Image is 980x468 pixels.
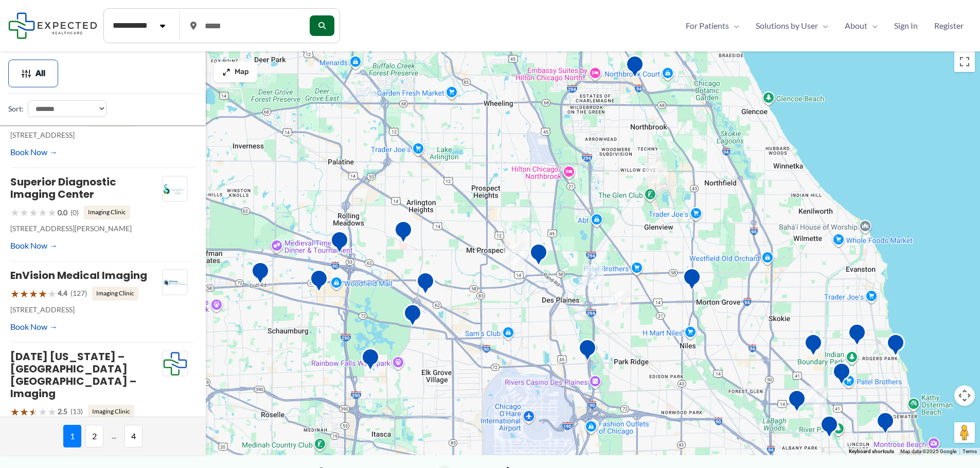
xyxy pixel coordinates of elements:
[604,287,634,317] div: 2
[247,257,274,292] div: Ascension Illinois &#8211; Health Center Schaumburg &#8211; Imaging
[20,203,29,222] span: ★
[578,260,608,290] div: 2
[954,51,975,72] button: Toggle fullscreen view
[214,62,257,82] button: Map
[38,402,47,421] span: ★
[85,425,103,447] span: 2
[845,18,867,33] span: About
[63,425,81,447] span: 1
[10,303,162,316] p: [STREET_ADDRESS]
[954,385,975,406] button: Map camera controls
[621,51,648,85] div: Upright MRI of Deerfield &#8211; Open, Stand Up MRI
[88,405,134,418] span: Imaging Clinic
[29,203,38,222] span: ★
[8,102,24,116] label: Sort:
[801,382,831,411] div: 4
[163,176,187,202] img: Superior Diagnostic Imaging Center
[399,299,426,334] div: Bright Light Medical Imaging
[10,222,162,235] p: [STREET_ADDRESS][PERSON_NAME]
[679,264,705,298] div: 3T Imaging of Morton Grove
[29,284,38,303] span: ★
[10,203,20,222] span: ★
[47,402,57,421] span: ★
[163,270,187,295] img: EnVision Medical Imaging
[954,422,975,443] button: Drag Pegman onto the map to open Street View
[10,175,116,201] a: Superior Diagnostic Imaging Center
[10,402,20,421] span: ★
[729,18,739,33] span: Menu Toggle
[70,287,87,300] span: (127)
[326,227,353,261] div: Akumin
[867,18,878,33] span: Menu Toggle
[124,425,142,447] span: 4
[747,18,836,33] a: Solutions by UserMenu Toggle
[574,334,601,369] div: Edgebrook Radiology
[390,216,417,251] div: CereScan
[47,203,57,222] span: ★
[58,206,67,219] span: 0.0
[29,402,38,421] span: ★
[849,448,894,455] button: Keyboard shortcuts
[108,425,120,447] span: ...
[38,203,47,222] span: ★
[163,351,187,377] img: Expected Healthcare Logo
[900,448,956,454] span: Map data ©2025 Google
[642,158,671,188] div: 2
[21,68,31,79] img: Filter
[934,18,964,33] span: Register
[357,344,384,378] div: Ascension Illinois &#8211; Imaging Elk Grove
[828,358,855,392] div: Future Diagnostics
[47,284,57,303] span: ★
[818,18,828,33] span: Menu Toggle
[926,18,972,33] a: Register
[10,284,20,303] span: ★
[70,206,79,219] span: (0)
[412,268,439,302] div: Bright Light Medical Imaging
[678,18,747,33] a: For PatientsMenu Toggle
[8,60,58,87] button: All
[816,411,843,445] div: Preferred Open MRI (Formerly MRI Lincoln Imaging)
[70,405,83,418] span: (13)
[306,265,332,299] div: EnVision Medical Imaging
[10,268,147,283] a: EnVision Medical Imaging
[525,239,552,273] div: CT Services, Illinois Bone &#038; Joint Institute
[222,68,230,76] img: Maximize
[84,205,130,219] span: Imaging Clinic
[8,12,97,39] img: Expected Healthcare Logo - side, dark font, small
[92,287,138,300] span: Imaging Clinic
[10,238,58,253] a: Book Now
[756,18,818,33] span: Solutions by User
[10,128,162,142] p: [STREET_ADDRESS]
[20,402,29,421] span: ★
[10,319,58,334] a: Book Now
[499,239,529,269] div: 2
[800,329,827,364] div: SimonMed Imaging &#8211; Skokie
[235,68,249,77] span: Map
[844,319,870,353] div: Care Diagnostic Center Services LLC
[836,18,886,33] a: AboutMenu Toggle
[686,18,729,33] span: For Patients
[10,144,58,160] a: Book Now
[963,448,977,454] a: Terms (opens in new tab)
[10,349,136,401] a: [DATE] [US_STATE] – [GEOGRAPHIC_DATA] [GEOGRAPHIC_DATA] – Imaging
[886,18,926,33] a: Sign In
[58,287,67,300] span: 4.4
[783,385,810,420] div: Primo Medical Imaging Informatics, Inc.
[58,405,67,418] span: 2.5
[894,18,918,33] span: Sign In
[35,70,45,77] span: All
[872,407,899,442] div: Methodist Hospital Chicago Radiology Department
[38,284,47,303] span: ★
[882,329,909,364] div: Superior Diagnostic Imaging Center
[20,284,29,303] span: ★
